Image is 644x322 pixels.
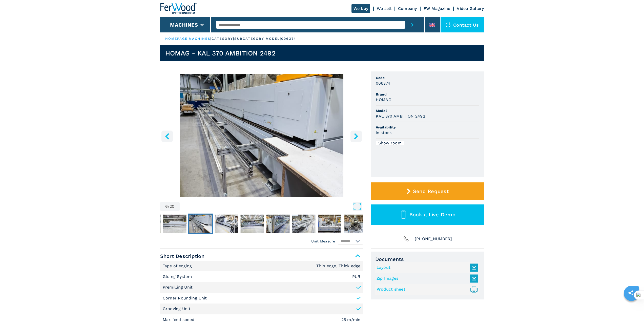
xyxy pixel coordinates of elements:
[160,3,197,14] img: Ferwood
[376,125,479,130] span: Availability
[344,215,367,233] img: 62e4edd3a59e14aa4be06ece251abb58
[160,74,363,197] img: Single Sided Edgebanders HOMAG KAL 370 AMBITION 2492
[441,17,484,32] div: Contact us
[240,215,264,233] img: 62432299f51f696a3f463ddc911331bd
[311,239,335,244] em: Unit Measure
[376,113,425,119] h3: KAL 370 AMBITION 2492
[405,17,419,32] button: submit-button
[161,130,173,142] button: left-button
[377,285,476,294] a: Product sheet
[136,214,161,234] button: Go to Slide 4
[162,214,187,234] button: Go to Slide 5
[376,75,479,80] span: Code
[160,252,363,261] span: Short Description
[376,130,392,136] h3: in stock
[403,235,410,242] img: Phone
[622,299,640,318] iframe: Chat
[214,214,239,234] button: Go to Slide 7
[163,274,193,279] p: Gluing System
[234,36,265,41] p: subcategory |
[266,215,289,233] img: e9e44c587aa569691cb81b0e00740d79
[457,6,484,11] a: Video Gallery
[160,74,363,197] div: Go to Slide 6
[371,204,484,225] button: Book a Live Demo
[291,214,316,234] button: Go to Slide 10
[413,188,449,194] span: Send Request
[376,97,391,103] h3: HOMAG
[85,214,287,234] nav: Thumbnail Navigation
[163,263,193,269] p: Type of edging
[351,4,370,13] a: We buy
[415,235,452,242] span: [PHONE_NUMBER]
[168,204,170,209] span: /
[350,130,362,142] button: right-button
[446,22,451,27] img: Contact us
[189,37,211,41] a: machines
[377,263,476,272] a: Layout
[239,214,265,234] button: Go to Slide 8
[215,215,238,233] img: 328e743df41e369fccc661eb7260a0b3
[352,275,361,279] em: PUR
[170,22,198,28] button: Machines
[188,214,213,234] button: Go to Slide 6
[625,287,637,299] a: sharethis
[163,306,191,312] p: Grooving Unit
[266,36,281,41] p: model |
[210,37,211,41] span: |
[170,204,175,209] span: 20
[377,6,391,11] a: We sell
[341,318,361,322] em: 25 m/min
[165,37,188,41] a: HOMEPAGE
[281,36,296,41] p: 006374
[265,214,290,234] button: Go to Slide 9
[181,202,362,211] button: Open Fullscreen
[343,214,368,234] button: Go to Slide 12
[377,274,476,283] a: Zip Images
[188,37,189,41] span: |
[165,204,168,209] span: 6
[189,215,212,233] img: 7276c223c9975b68ab967e455e5c6362
[376,141,404,145] div: Show room
[292,215,315,233] img: 78d0c5e318864c436bfe6c5c0f69825b
[318,215,341,233] img: 99c03a97506194d96f2cd76ed55d56d3
[409,212,455,218] span: Book a Live Demo
[398,6,417,11] a: Company
[163,285,193,290] p: Premilling Unit
[424,6,450,11] a: FW Magazine
[375,256,480,262] span: Documents
[165,49,276,57] h1: HOMAG - KAL 370 AMBITION 2492
[376,108,479,113] span: Model
[316,264,360,268] em: Thin edge, Thick edge
[376,80,390,86] h3: 006374
[163,295,207,301] p: Corner Rounding Unit
[317,214,342,234] button: Go to Slide 11
[212,36,235,41] p: category |
[376,92,479,97] span: Brand
[163,215,186,233] img: 75d3f1d44f3902bed42ba0aa0d2da441
[137,215,160,233] img: c1c1ada20ae68d39a7b9b004b3fc816d
[371,182,484,200] button: Send Request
